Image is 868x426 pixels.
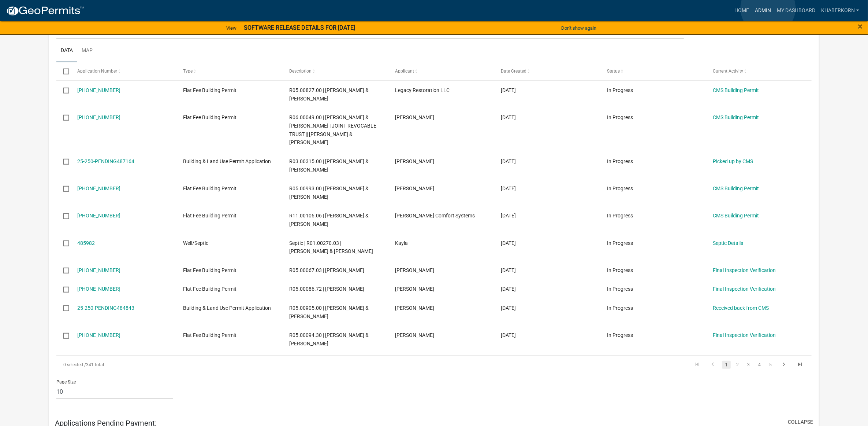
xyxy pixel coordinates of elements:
span: 10/02/2025 [501,158,516,164]
datatable-header-cell: Current Activity [706,62,812,80]
button: collapse [788,418,813,426]
datatable-header-cell: Description [282,62,388,80]
a: Septic Details [713,240,743,246]
a: [PHONE_NUMBER] [77,87,120,93]
datatable-header-cell: Applicant [388,62,494,80]
span: Joe Schwen [395,158,434,164]
a: go to last page [793,361,807,369]
a: [PHONE_NUMBER] [77,332,120,338]
a: 485982 [77,240,95,246]
a: CMS Building Permit [713,87,759,93]
span: In Progress [607,332,633,338]
span: Haley Comfort Systems [395,213,475,218]
span: Flat Fee Building Permit [183,87,236,93]
span: Septic | R01.00270.03 | MICHAL S & ALYSON D ALBERS [289,240,373,254]
span: 10/02/2025 [501,114,516,120]
span: In Progress [607,114,633,120]
span: R05.00993.00 | KEVIN L & CYNTHIA J FUERSTNEAU [289,186,369,200]
span: × [858,21,863,32]
span: Building & Land Use Permit Application [183,158,271,164]
a: go to previous page [706,361,720,369]
a: [PHONE_NUMBER] [77,213,120,218]
li: page 1 [721,359,732,371]
span: In Progress [607,240,633,246]
span: Kayla [395,240,408,246]
span: 09/26/2025 [501,332,516,338]
span: In Progress [607,186,633,191]
span: In Progress [607,87,633,93]
a: khaberkorn [818,4,862,18]
span: Troy Stock [395,186,434,191]
span: R05.00094.30 | MICHAEL G & DAWN R NELSON [289,332,369,346]
a: Picked up by CMS [713,158,753,164]
span: 09/29/2025 [501,286,516,292]
span: Charles Moser [395,305,434,311]
li: page 5 [765,359,776,371]
span: Flat Fee Building Permit [183,267,236,273]
li: page 3 [743,359,754,371]
span: Flat Fee Building Permit [183,286,236,292]
a: 5 [766,361,775,369]
span: Well/Septic [183,240,208,246]
span: 10/02/2025 [501,87,516,93]
a: Data [56,39,77,63]
a: [PHONE_NUMBER] [77,114,120,120]
span: Current Activity [713,69,743,74]
span: 09/30/2025 [501,240,516,246]
span: 0 selected / [63,362,86,367]
span: R05.00905.00 | CHARLES J & DOLORES A MOSER [289,305,369,319]
span: R05.00067.03 | JEFFREY J JACOBSON [289,267,364,273]
li: page 4 [754,359,765,371]
datatable-header-cell: Date Created [494,62,600,80]
a: Final Inspection Verification [713,286,776,292]
a: 3 [744,361,753,369]
a: Admin [752,4,774,18]
span: 09/29/2025 [501,267,516,273]
button: Don't show again [558,22,599,34]
datatable-header-cell: Select [56,62,70,80]
a: Final Inspection Verification [713,267,776,273]
a: 1 [722,361,731,369]
div: 341 total [56,356,356,374]
strong: SOFTWARE RELEASE DETAILS FOR [DATE] [244,24,355,31]
span: Legacy Restoration LLC [395,87,450,93]
li: page 2 [732,359,743,371]
span: Skya Jandt [395,114,434,120]
a: 25-250-PENDING484843 [77,305,134,311]
span: In Progress [607,286,633,292]
span: Date Created [501,69,527,74]
span: In Progress [607,158,633,164]
a: [PHONE_NUMBER] [77,286,120,292]
span: Flat Fee Building Permit [183,114,236,120]
span: R05.00827.00 | JOHN C JR & JACKLYN F HEINS [289,87,369,102]
span: Geoff Christensen [395,332,434,338]
a: My Dashboard [774,4,818,18]
span: 10/01/2025 [501,213,516,218]
span: Status [607,69,620,74]
a: 2 [733,361,742,369]
span: Flat Fee Building Permit [183,213,236,218]
a: go to first page [690,361,704,369]
span: Joe Fitch [395,267,434,273]
datatable-header-cell: Status [600,62,706,80]
span: Applicant [395,69,414,74]
a: CMS Building Permit [713,213,759,218]
span: In Progress [607,213,633,218]
a: Received back from CMS [713,305,769,311]
span: 10/01/2025 [501,186,516,191]
datatable-header-cell: Type [176,62,282,80]
span: Flat Fee Building Permit [183,332,236,338]
a: CMS Building Permit [713,186,759,191]
span: Application Number [77,69,117,74]
span: Flat Fee Building Permit [183,186,236,191]
span: Description [289,69,312,74]
span: Josie [395,286,434,292]
a: [PHONE_NUMBER] [77,186,120,191]
a: 25-250-PENDING487164 [77,158,134,164]
span: Type [183,69,193,74]
a: [PHONE_NUMBER] [77,267,120,273]
datatable-header-cell: Application Number [70,62,176,80]
a: View [223,22,239,34]
span: R03.00315.00 | JOSEPH & REBECCA W SCHWEN [289,158,369,173]
span: R11.00106.06 | RICHARD & VALERIE MAHONEY [289,213,369,227]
